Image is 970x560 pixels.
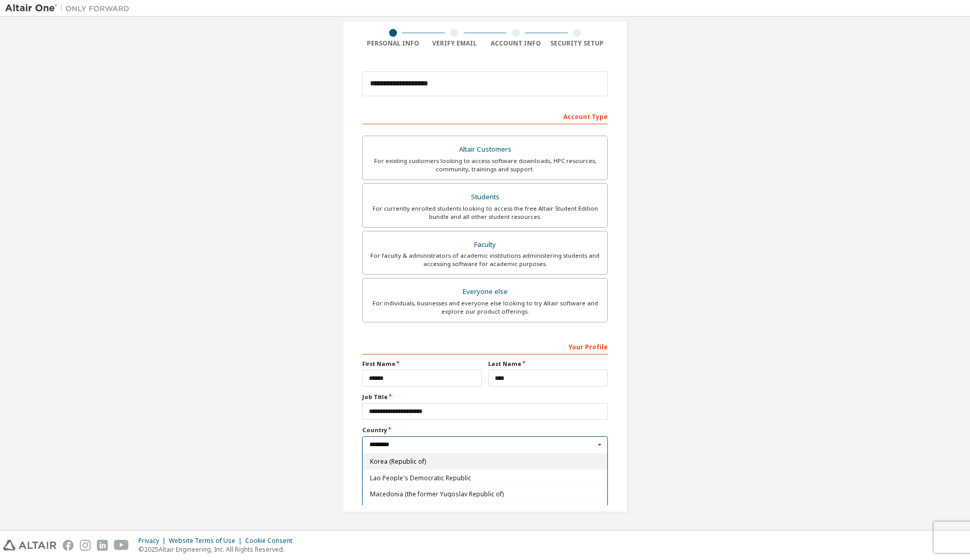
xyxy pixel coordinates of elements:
[369,285,601,299] div: Everyone else
[488,360,608,368] label: Last Name
[362,338,608,355] div: Your Profile
[3,540,56,551] img: altair_logo.svg
[169,537,245,545] div: Website Terms of Use
[369,190,601,204] div: Students
[362,39,424,48] div: Personal Info
[362,393,608,401] label: Job Title
[370,459,601,465] span: Korea (Republic of)
[369,142,601,157] div: Altair Customers
[362,360,482,368] label: First Name
[369,204,601,221] div: For currently enrolled students looking to access the free Altair Student Edition bundle and all ...
[138,545,298,554] p: © 2025 Altair Engineering, Inc. All Rights Reserved.
[5,3,135,13] img: Altair One
[114,540,129,551] img: youtube.svg
[362,108,608,124] div: Account Type
[80,540,91,551] img: instagram.svg
[370,491,601,497] span: Macedonia (the former Yugoslav Republic of)
[245,537,298,545] div: Cookie Consent
[369,252,601,268] div: For faculty & administrators of academic institutions administering students and accessing softwa...
[369,299,601,316] div: For individuals, businesses and everyone else looking to try Altair software and explore our prod...
[424,39,486,48] div: Verify Email
[369,157,601,173] div: For existing customers looking to access software downloads, HPC resources, community, trainings ...
[485,39,547,48] div: Account Info
[370,475,601,481] span: Lao People's Democratic Republic
[97,540,108,551] img: linkedin.svg
[362,426,608,434] label: Country
[369,238,601,252] div: Faculty
[63,540,74,551] img: facebook.svg
[547,39,608,48] div: Security Setup
[138,537,169,545] div: Privacy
